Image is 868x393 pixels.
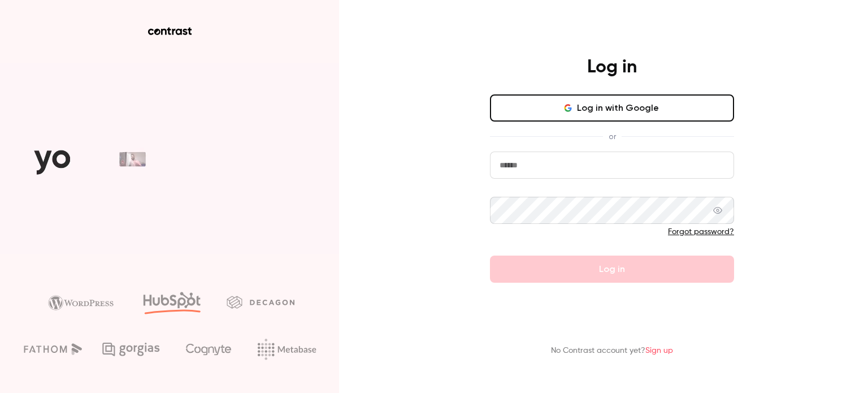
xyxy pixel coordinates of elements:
[587,56,637,79] h4: Log in
[603,131,622,142] span: or
[227,296,294,308] img: decagon
[645,347,673,355] a: Sign up
[551,345,673,357] p: No Contrast account yet?
[490,94,734,122] button: Log in with Google
[668,228,734,236] a: Forgot password?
